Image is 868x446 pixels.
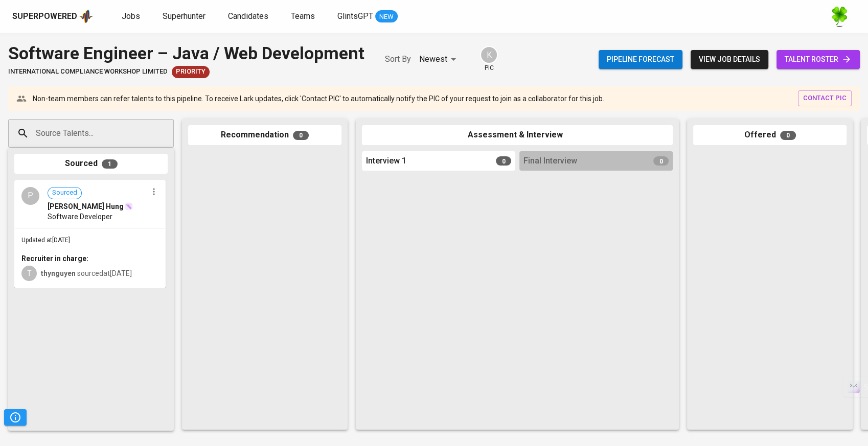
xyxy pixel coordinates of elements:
[419,50,460,69] div: Newest
[385,53,411,65] p: Sort By
[21,254,88,263] b: Recruiter in charge:
[122,10,142,23] a: Jobs
[48,212,112,222] span: Software Developer
[12,11,77,22] div: Superpowered
[785,53,852,66] span: talent roster
[362,125,673,145] div: Assessment & Interview
[102,159,118,169] span: 1
[33,93,604,104] p: Non-team members can refer talents to this pipeline. To receive Lark updates, click 'Contact PIC'...
[21,237,70,244] span: Updated at [DATE]
[79,9,93,24] img: app logo
[172,67,210,77] span: Priority
[375,12,398,22] span: NEW
[172,66,210,78] div: New Job received from Demand Team
[496,156,511,166] span: 0
[48,201,124,212] span: [PERSON_NAME] Hung
[4,409,27,426] button: Pipeline Triggers
[48,188,81,198] span: Sourced
[776,50,860,69] a: talent roster
[12,9,93,24] a: Superpoweredapp logo
[228,10,270,23] a: Candidates
[803,92,847,104] span: contact pic
[419,53,447,65] p: Newest
[829,6,850,27] img: f9493b8c-82b8-4f41-8722-f5d69bb1b761.jpg
[8,67,168,77] span: International Compliance Workshop Limited
[693,125,847,145] div: Offered
[691,50,768,69] button: view job details
[188,125,341,145] div: Recommendation
[122,11,140,21] span: Jobs
[41,269,76,277] b: thynguyen
[291,11,315,21] span: Teams
[699,53,760,66] span: view job details
[599,50,682,69] button: Pipeline forecast
[163,10,208,23] a: Superhunter
[480,46,498,73] div: pic
[8,41,364,66] div: Software Engineer – Java / Web Development
[337,10,398,23] a: GlintsGPT NEW
[14,180,166,289] div: PSourced[PERSON_NAME] HungSoftware DeveloperUpdated at[DATE]Recruiter in charge:Tthynguyen source...
[798,90,852,106] button: contact pic
[780,131,796,140] span: 0
[291,10,317,23] a: Teams
[21,266,37,281] div: T
[163,11,205,21] span: Superhunter
[607,53,674,66] span: Pipeline forecast
[41,269,132,277] span: sourced at [DATE]
[125,202,133,210] img: magic_wand.svg
[293,131,309,140] span: 0
[523,155,577,167] span: Final Interview
[14,154,168,174] div: Sourced
[228,11,268,21] span: Candidates
[480,46,498,64] div: K
[366,155,406,167] span: Interview 1
[337,11,373,21] span: GlintsGPT
[653,156,669,166] span: 0
[168,132,170,134] button: Open
[21,187,39,205] div: P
